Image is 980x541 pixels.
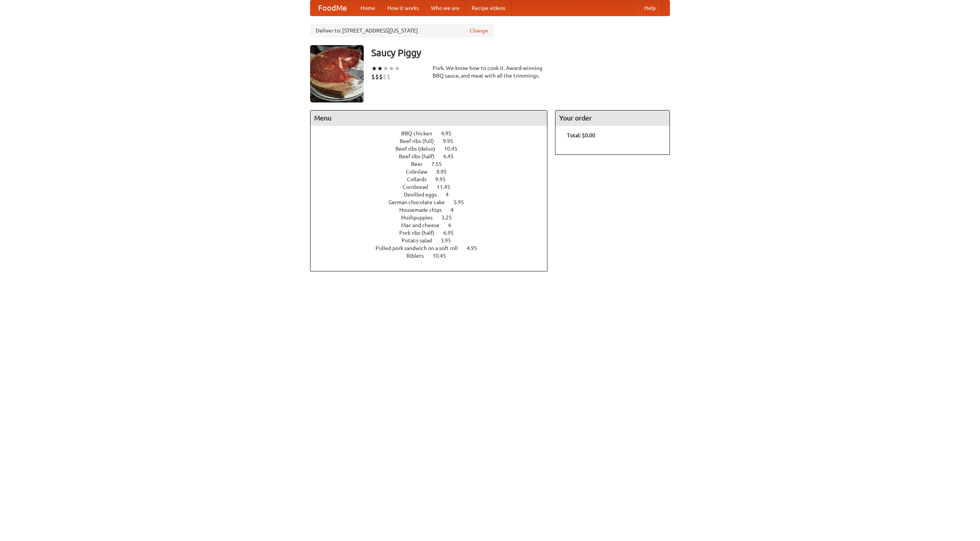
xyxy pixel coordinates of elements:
li: ★ [377,64,383,73]
a: Change [470,27,488,34]
li: $ [383,73,387,81]
span: Potato salad [402,237,439,244]
a: Beef ribs (half) 6.45 [399,153,468,159]
h4: Menu [310,110,547,126]
span: 5.95 [454,199,472,205]
li: ★ [389,64,394,73]
a: BBQ chicken 4.95 [401,130,465,136]
span: 9.95 [443,138,461,144]
li: $ [371,73,375,81]
a: Recipe videos [465,0,511,16]
span: 11.45 [437,184,458,190]
a: Mac and cheese 6 [401,222,465,228]
span: 8.95 [436,169,454,175]
li: $ [387,73,390,81]
a: Housemade chips 4 [399,207,468,213]
a: Help [638,0,662,16]
span: German chocolate cake [389,199,452,205]
a: Collards 9.95 [407,176,460,182]
span: Pulled pork sandwich on a soft roll [376,245,465,251]
a: Home [354,0,381,16]
a: FoodMe [310,0,354,16]
a: Beer 7.55 [411,161,456,167]
span: 6.45 [443,153,461,159]
span: 10.45 [444,146,465,152]
b: Total: $0.00 [567,132,595,138]
a: Pulled pork sandwich on a soft roll 4.95 [376,245,491,251]
span: 9.95 [435,176,453,182]
a: Devilled eggs 4 [404,192,463,198]
h3: Saucy Piggy [371,45,670,60]
img: angular.jpg [310,45,364,102]
li: ★ [383,64,389,73]
a: Hushpuppies 3.25 [401,214,466,221]
span: Beer [411,161,430,167]
span: 7.55 [431,161,449,167]
a: Coleslaw 8.95 [406,169,461,175]
li: ★ [371,64,377,73]
span: Hushpuppies [401,214,440,221]
li: $ [379,73,383,81]
span: 4 [451,207,461,213]
span: BBQ chicken [401,130,440,136]
span: Housemade chips [399,207,449,213]
li: $ [375,73,379,81]
a: Beef ribs (full) 9.95 [400,138,467,144]
span: 3.25 [441,214,459,221]
span: Devilled eggs [404,192,444,198]
a: German chocolate cake 5.95 [389,199,478,205]
span: 6.95 [443,230,461,236]
span: 10.45 [433,253,454,259]
span: Coleslaw [406,169,435,175]
a: Potato salad 3.95 [402,237,465,244]
span: Collards [407,176,434,182]
span: Mac and cheese [401,222,447,228]
li: ★ [394,64,400,73]
a: Cornbread 11.45 [403,184,464,190]
span: Beef ribs (half) [399,153,442,159]
a: Who we are [425,0,465,16]
span: Riblets [407,253,431,259]
a: Beef ribs (delux) 10.45 [395,146,472,152]
div: Pork. We know how to cook it. Award-winning BBQ sauce, and meat with all the trimmings. [433,64,547,80]
span: 4.95 [467,245,485,251]
a: Pork ribs (half) 6.95 [399,230,468,236]
a: How it works [381,0,425,16]
span: 4 [446,192,456,198]
span: Pork ribs (half) [399,230,442,236]
span: 3.95 [441,237,459,244]
div: Deliver to: [STREET_ADDRESS][US_STATE] [310,24,494,37]
span: 4.95 [441,130,459,136]
span: Cornbread [403,184,436,190]
span: Beef ribs (full) [400,138,442,144]
h4: Your order [555,110,670,126]
span: Beef ribs (delux) [395,146,443,152]
span: 6 [448,222,459,228]
a: Riblets 10.45 [407,253,460,259]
